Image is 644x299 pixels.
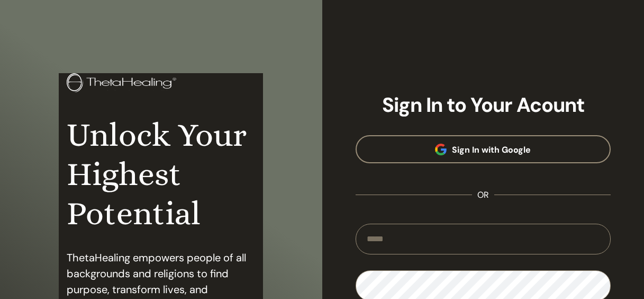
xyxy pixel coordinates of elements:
span: Sign In with Google [452,144,531,155]
a: Sign In with Google [356,135,611,163]
span: or [472,189,494,201]
h2: Sign In to Your Acount [356,93,611,118]
h1: Unlock Your Highest Potential [67,116,255,234]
